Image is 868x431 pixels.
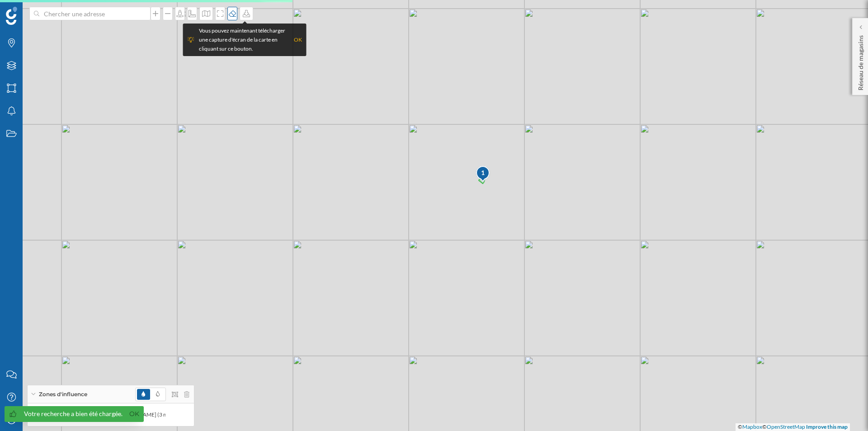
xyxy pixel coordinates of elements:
[806,423,848,430] a: Improve this map
[6,7,17,25] img: Logo Geoblink
[14,6,58,14] span: Assistance
[127,409,142,419] a: Ok
[476,166,489,182] div: 1
[742,423,762,430] a: Mapbox
[199,26,289,53] div: Vous pouvez maintenant télécharger une capture d'écran de la carte en cliquant sur ce bouton.
[476,166,491,183] img: pois-map-marker.svg
[39,390,87,398] span: Zones d'influence
[294,35,302,44] div: OK
[856,32,865,90] p: Réseau de magasins
[736,423,850,431] div: © ©
[24,409,123,418] div: Votre recherche a bien été chargée.
[767,423,805,430] a: OpenStreetMap
[476,168,491,177] div: 1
